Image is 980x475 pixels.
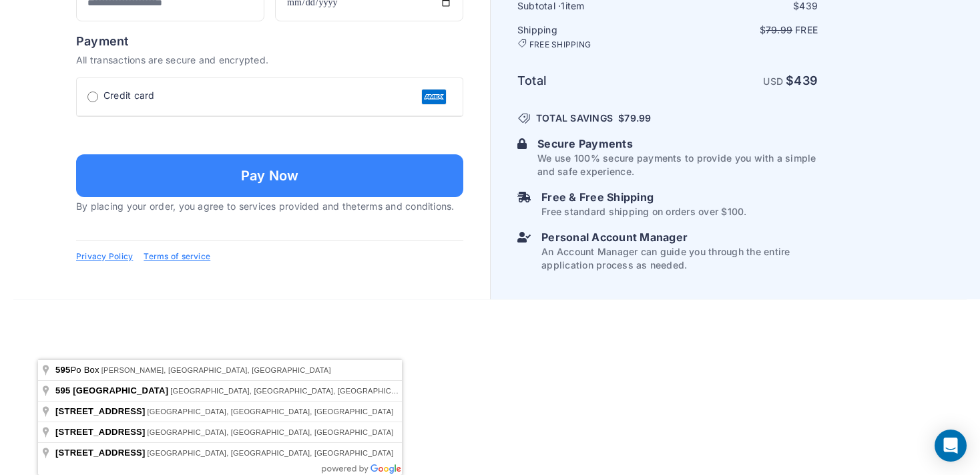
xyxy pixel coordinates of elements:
h6: Payment [76,32,463,51]
span: FREE SHIPPING [529,40,591,51]
h6: Secure Payments [537,136,818,152]
p: We use 100% secure payments to provide you with a simple and safe experience. [537,152,818,179]
p: Free standard shipping on orders over $100. [541,206,746,219]
span: 595 [55,385,70,395]
span: [STREET_ADDRESS] [55,448,146,458]
span: [STREET_ADDRESS] [55,427,146,437]
h6: Personal Account Manager [541,230,818,246]
h6: Shipping [517,24,666,51]
a: Terms of service [144,251,210,262]
span: 439 [799,1,818,12]
span: [PERSON_NAME], [GEOGRAPHIC_DATA], [GEOGRAPHIC_DATA] [101,366,331,374]
p: An Account Manager can guide you through the entire application process as needed. [541,246,818,273]
span: $ [618,112,651,126]
p: By placing your order, you agree to services provided and the . [76,200,463,213]
a: terms and conditions [357,200,452,212]
button: Pay Now [76,154,463,197]
h6: Free & Free Shipping [541,190,746,206]
span: 595 [55,365,70,375]
p: All transactions are secure and encrypted. [76,53,463,67]
span: 79.99 [766,25,792,36]
span: USD [763,76,783,88]
span: [GEOGRAPHIC_DATA] [73,385,168,395]
span: Free [795,25,818,36]
span: [GEOGRAPHIC_DATA], [GEOGRAPHIC_DATA], [GEOGRAPHIC_DATA] [148,408,394,416]
a: Privacy Policy [76,251,133,262]
span: Po Box [55,365,101,375]
p: $ [669,24,818,37]
strong: $ [786,74,818,88]
span: [GEOGRAPHIC_DATA], [GEOGRAPHIC_DATA], [GEOGRAPHIC_DATA] [148,428,394,436]
span: Credit card [103,89,155,102]
h6: Total [517,72,666,91]
img: American Express [421,89,447,105]
span: 79.99 [624,113,651,124]
div: Open Intercom Messenger [935,430,967,462]
span: [STREET_ADDRESS] [55,406,146,416]
span: [GEOGRAPHIC_DATA], [GEOGRAPHIC_DATA], [GEOGRAPHIC_DATA] [148,449,394,457]
span: 439 [794,74,818,88]
span: TOTAL SAVINGS [536,112,613,126]
span: [GEOGRAPHIC_DATA], [GEOGRAPHIC_DATA], [GEOGRAPHIC_DATA] [170,387,417,395]
span: 1 [561,1,565,12]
